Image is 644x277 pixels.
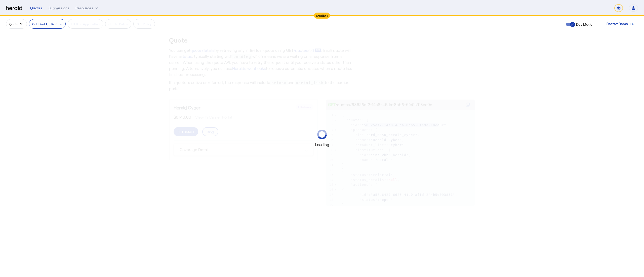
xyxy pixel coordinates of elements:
[75,6,99,11] button: Resources dropdown menu
[30,6,43,11] div: Quotes
[49,6,69,11] div: Submissions
[607,21,628,27] span: Restart Demo
[133,19,155,29] button: Get Policy
[105,19,131,29] button: Create Policy
[602,19,638,28] button: Restart Demo
[575,22,592,27] label: Dev Mode
[6,19,27,29] button: quote dropdown menu
[6,6,22,11] img: Herald Logo
[314,13,330,19] div: Sandbox
[29,19,66,29] button: Get Bind Application
[68,19,103,29] button: Fill Bind Application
